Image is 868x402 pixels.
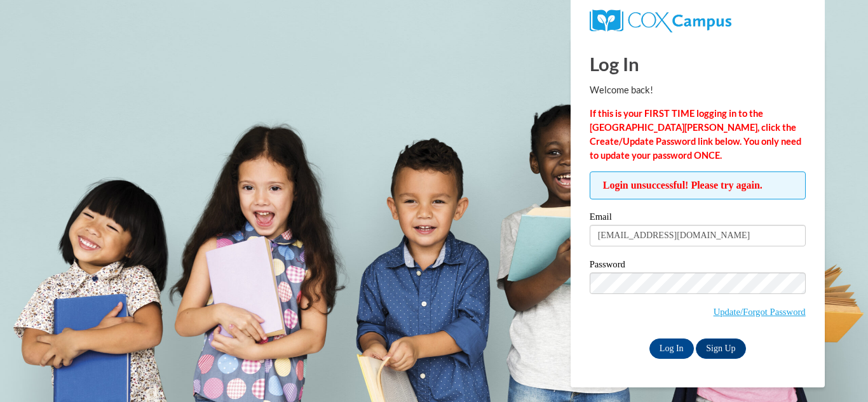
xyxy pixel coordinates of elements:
a: Sign Up [696,338,745,359]
img: COX Campus [590,10,731,32]
label: Password [590,260,806,272]
input: Log In [649,338,694,359]
a: Update/Forgot Password [714,307,806,317]
label: Email [590,212,806,225]
a: COX Campus [590,15,731,25]
p: Welcome back! [590,83,806,97]
span: Login unsuccessful! Please try again. [590,171,806,199]
h1: Log In [590,51,806,77]
strong: If this is your FIRST TIME logging in to the [GEOGRAPHIC_DATA][PERSON_NAME], click the Create/Upd... [590,108,801,161]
